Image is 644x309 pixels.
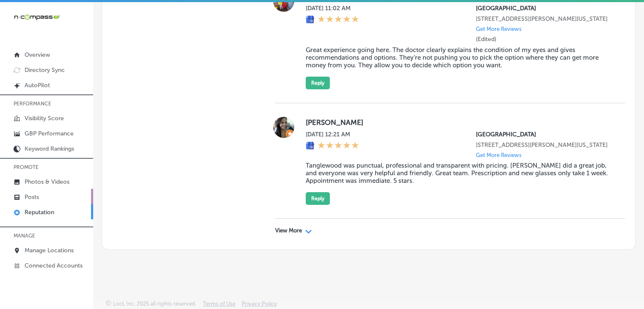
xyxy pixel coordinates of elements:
[25,145,74,152] p: Keyword Rankings
[306,131,359,138] label: [DATE] 12:21 AM
[113,301,196,307] p: Locl, Inc. 2025 all rights reserved.
[306,5,359,12] label: [DATE] 11:02 AM
[14,13,60,21] img: 660ab0bf-5cc7-4cb8-ba1c-48b5ae0f18e60NCTV_CLogo_TV_Black_-500x88.png
[476,36,496,43] label: (Edited)
[476,26,522,32] p: Get More Reviews
[25,66,65,74] p: Directory Sync
[476,15,611,22] p: 2110 West Slaughter Lane #123
[306,118,611,127] label: [PERSON_NAME]
[476,131,611,138] p: Tanglewood Vision Center
[94,50,143,55] div: Keywords by Traffic
[25,178,69,185] p: Photos & Videos
[476,141,611,149] p: 2110 West Slaughter Lane #123
[14,14,20,20] img: logo_orange.svg
[476,152,522,158] p: Get More Reviews
[25,247,74,254] p: Manage Locations
[84,49,91,56] img: tab_keywords_by_traffic_grey.svg
[25,262,83,269] p: Connected Accounts
[306,162,611,185] blockquote: Tanglewood was punctual, professional and transparent with pricing. [PERSON_NAME] did a great job...
[25,209,54,216] p: Reputation
[306,46,611,69] blockquote: Great experience going here. The doctor clearly explains the condition of my eyes and gives recom...
[25,130,74,137] p: GBP Performance
[25,115,64,122] p: Visibility Score
[25,82,50,89] p: AutoPilot
[32,50,76,55] div: Domain Overview
[14,22,20,29] img: website_grey.svg
[25,51,50,58] p: Overview
[318,15,359,25] div: 5 Stars
[23,49,30,56] img: tab_domain_overview_orange.svg
[476,5,611,12] p: Tanglewood Vision Center
[24,14,41,20] div: v 4.0.25
[22,22,93,29] div: Domain: [DOMAIN_NAME]
[25,193,39,201] p: Posts
[318,141,359,151] div: 5 Stars
[275,227,302,234] p: View More
[306,192,330,205] button: Reply
[306,77,330,89] button: Reply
